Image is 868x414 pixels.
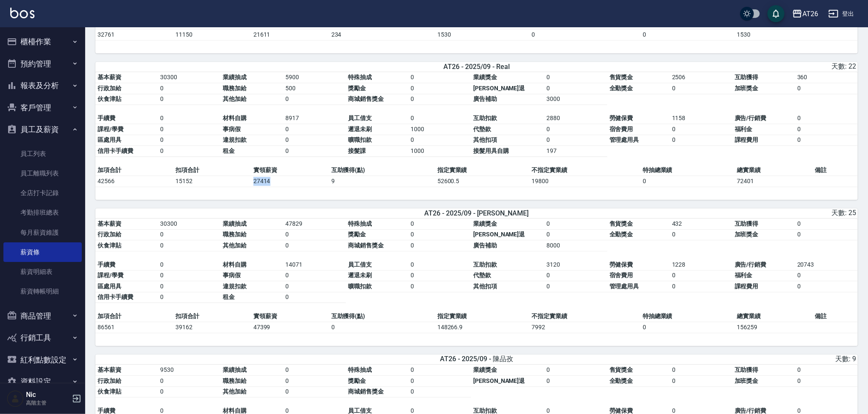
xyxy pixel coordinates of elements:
span: 員工借支 [348,115,372,121]
span: 售貨獎金 [609,74,633,80]
td: 加項合計 [95,311,173,322]
span: 接髮課 [348,147,366,154]
td: 0 [545,365,607,376]
span: 其他加給 [223,242,247,249]
td: 148266.9 [435,322,530,333]
td: 197 [545,146,607,157]
span: 職務加給 [223,85,247,92]
td: 0 [795,135,858,146]
td: 86561 [95,322,173,333]
button: 預約管理 [3,53,82,75]
td: 0 [408,270,471,281]
span: 行政加給 [98,85,121,92]
span: 手續費 [98,407,115,414]
span: 行政加給 [98,231,121,238]
span: 全勤獎金 [609,231,633,238]
span: [PERSON_NAME]退 [473,85,525,92]
td: 0 [283,270,346,281]
td: 156259 [735,322,813,333]
button: AT26 [789,5,822,23]
td: 0 [795,365,858,376]
td: 9530 [158,365,221,376]
div: AT26 [802,9,818,19]
span: 特殊抽成 [348,74,372,80]
span: 其他加給 [223,95,247,102]
td: 0 [408,386,471,397]
td: 0 [158,270,221,281]
div: 天數: 22 [606,62,856,71]
span: 伙食津貼 [98,388,121,395]
span: 其他扣項 [473,136,497,143]
span: 廣告/行銷費 [735,261,767,268]
span: 遲退未刷 [348,126,372,132]
td: 360 [795,72,858,83]
td: 0 [545,229,607,240]
span: 管理處用具 [609,136,639,143]
td: 扣項合計 [173,165,251,176]
span: 業績獎金 [473,220,497,227]
span: 互助獲得 [735,220,759,227]
td: 0 [158,146,221,157]
td: 30300 [158,218,221,230]
td: 0 [545,376,607,387]
td: 2880 [545,113,607,124]
td: 0 [158,376,221,387]
td: 不指定實業績 [530,311,641,322]
td: 0 [283,94,346,105]
span: 代墊款 [473,126,491,132]
td: 0 [158,259,221,270]
td: 0 [670,124,733,135]
span: 獎勵金 [348,231,366,238]
span: 基本薪資 [98,74,121,80]
p: 高階主管 [26,399,69,407]
span: 基本薪資 [98,220,121,227]
td: 不指定實業績 [530,165,641,176]
td: 0 [408,135,471,146]
span: 獎勵金 [348,85,366,92]
span: 其他加給 [223,388,247,395]
span: 業績獎金 [473,74,497,80]
td: 0 [670,270,733,281]
span: AT26 - 2025/09 - Real [443,63,510,71]
td: 0 [283,124,346,135]
td: 5900 [283,72,346,83]
td: 30300 [158,72,221,83]
td: 0 [158,292,221,303]
td: 32761 [95,29,173,40]
span: 宿舍費用 [609,272,633,279]
td: 19800 [530,175,641,187]
td: 0 [283,365,346,376]
button: 登出 [825,6,858,22]
td: 15152 [173,175,251,187]
td: 47399 [251,322,329,333]
td: 互助獲得(點) [329,311,435,322]
td: 39162 [173,322,251,333]
span: 區處用具 [98,283,121,290]
span: 管理處用具 [609,283,639,290]
span: 廣告補助 [473,242,497,249]
button: 員工及薪資 [3,118,82,141]
td: 0 [545,218,607,230]
td: 0 [158,229,221,240]
td: 實領薪資 [251,311,329,322]
span: 互助扣款 [473,115,497,121]
td: 3000 [545,94,607,105]
td: 0 [283,135,346,146]
td: 8917 [283,113,346,124]
button: 資料設定 [3,371,82,393]
a: 薪資明細表 [3,262,82,282]
span: 職務加給 [223,231,247,238]
td: 0 [545,270,607,281]
img: Person [7,390,24,407]
td: 0 [641,175,735,187]
span: 代墊款 [473,272,491,279]
td: 0 [408,229,471,240]
td: 52600.5 [435,175,530,187]
span: 全勤獎金 [609,85,633,92]
td: 0 [408,259,471,270]
span: 特殊抽成 [348,366,372,373]
span: 加班獎金 [735,231,759,238]
button: save [767,5,785,22]
td: 0 [530,29,641,40]
td: 0 [641,322,735,333]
